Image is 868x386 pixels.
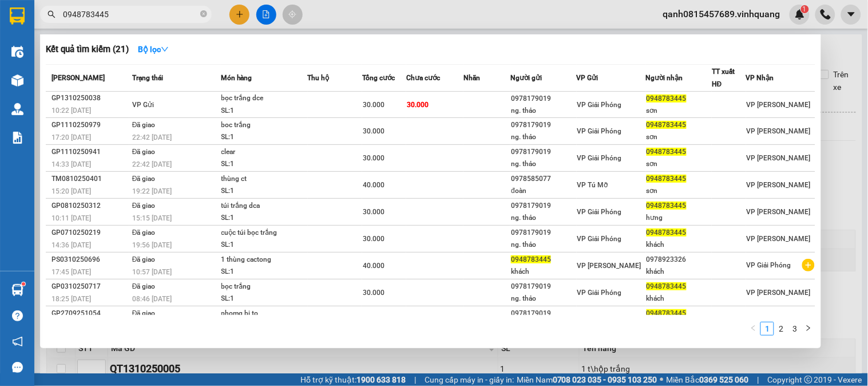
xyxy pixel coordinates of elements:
li: Previous Page [747,322,760,336]
div: 0978923326 [647,254,711,266]
span: 0948783445 [647,309,687,317]
span: 0948783445 [647,94,687,103]
span: down [161,45,169,53]
div: GP0710250219 [51,227,129,239]
div: thùng ct [221,173,307,186]
span: VP [PERSON_NAME] [747,127,811,135]
span: 0948783445 [647,175,687,183]
span: Đã giao [132,121,156,129]
img: solution-icon [11,132,23,144]
span: VP Giải Phóng [577,235,622,243]
span: VP Gửi [577,74,599,82]
div: GP1310250038 [51,92,129,104]
div: cuộc túi bọc trắng [221,227,307,239]
div: hưng [647,212,711,224]
div: ng. thảo [511,293,576,305]
span: VP [PERSON_NAME] [747,289,811,297]
div: SL: 1 [221,131,307,144]
div: SL: 1 [221,212,307,224]
div: khách [647,266,711,278]
span: Món hàng [221,74,252,82]
div: SL: 1 [221,266,307,278]
div: đoàn [511,185,576,197]
span: Đã giao [132,148,156,156]
div: phomg bi to [221,308,307,320]
span: question-circle [12,310,23,321]
div: sơn [647,158,711,170]
span: 17:20 [DATE] [51,133,91,141]
div: ng. thảo [511,239,576,251]
span: 30.000 [363,127,385,135]
div: sơn [647,105,711,117]
span: 0948783445 [511,255,551,263]
img: logo-vxr [10,7,25,25]
div: GP1110250941 [51,146,129,158]
a: 2 [775,322,787,335]
div: 0978179019 [511,281,576,293]
span: VP [PERSON_NAME] [747,154,811,162]
span: close-circle [200,10,207,17]
div: SL: 1 [221,105,307,117]
span: Trạng thái [132,74,163,82]
button: right [802,322,815,336]
span: 18:25 [DATE] [51,295,91,303]
span: 30.000 [363,208,385,216]
span: VP Giải Phóng [577,101,622,109]
img: warehouse-icon [11,103,23,115]
span: close-circle [200,9,207,20]
div: bọc trắng [221,281,307,293]
div: TM0810250401 [51,173,129,185]
img: warehouse-icon [11,284,23,296]
span: 10:11 [DATE] [51,214,91,222]
span: 10:57 [DATE] [132,268,172,276]
span: Đã giao [132,282,156,290]
span: 0948783445 [647,148,687,156]
span: VP [PERSON_NAME] [747,235,811,243]
span: notification [12,336,23,347]
span: VP Giải Phóng [577,208,622,216]
span: VP Giải Phóng [577,154,622,162]
div: sơn [647,185,711,197]
li: Next Page [802,322,815,336]
li: 2 [774,322,788,336]
span: Người nhận [646,74,683,82]
div: 1 thùng cactong [221,254,307,266]
div: khách [647,293,711,305]
div: 0978179019 [511,119,576,131]
input: Tìm tên, số ĐT hoặc mã đơn [63,8,198,21]
div: sơn [647,131,711,143]
span: left [750,325,757,332]
span: VP [PERSON_NAME] [747,101,811,109]
span: VP Giải Phóng [577,127,622,135]
span: 0948783445 [647,229,687,237]
span: 0948783445 [647,282,687,290]
span: TT xuất HĐ [712,68,735,88]
img: warehouse-icon [11,74,23,86]
div: 0978179019 [511,93,576,105]
span: VP [PERSON_NAME] [747,181,811,189]
span: VP Giải Phóng [577,289,622,297]
span: 19:56 [DATE] [132,241,172,249]
span: 30.000 [363,154,385,162]
div: ng. thảo [511,105,576,117]
span: message [12,362,23,373]
span: 0948783445 [647,121,687,129]
div: khách [511,266,576,278]
div: bọc trắng dce [221,92,307,105]
strong: Bộ lọc [138,45,169,54]
span: VP Nhận [746,74,774,82]
span: 30.000 [363,101,385,109]
img: warehouse-icon [11,46,23,58]
span: 15:20 [DATE] [51,187,91,195]
span: Thu hộ [308,74,330,82]
span: Chưa cước [406,74,440,82]
div: PS0310250696 [51,254,129,266]
span: VP [PERSON_NAME] [577,262,641,270]
span: Đã giao [132,175,156,183]
span: VP [PERSON_NAME] [747,208,811,216]
div: GP0310250717 [51,281,129,293]
span: Người gửi [510,74,542,82]
span: Tổng cước [362,74,395,82]
span: 17:45 [DATE] [51,268,91,276]
span: 0948783445 [647,202,687,210]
